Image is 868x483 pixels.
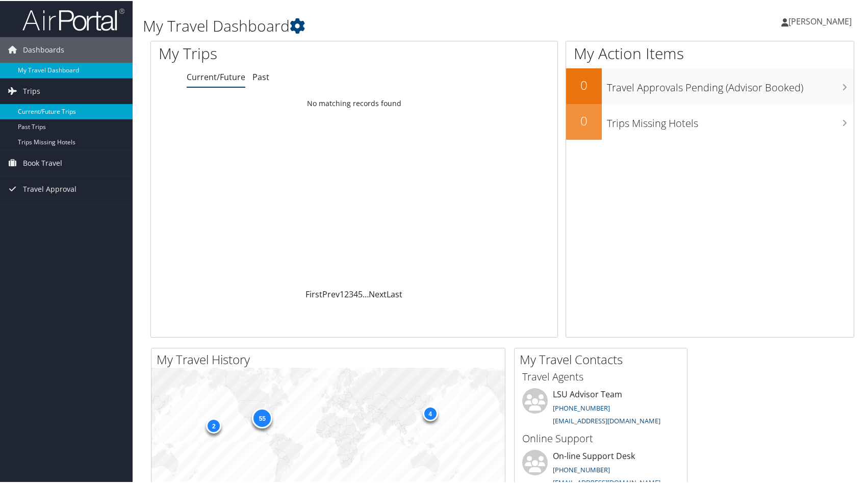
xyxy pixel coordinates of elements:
a: Past [252,70,269,82]
a: 3 [349,288,353,299]
span: Travel Approval [23,175,76,201]
a: Next [369,288,387,299]
a: 5 [358,288,363,299]
div: 55 [252,407,272,427]
img: airportal-logo.png [22,7,124,31]
a: Last [387,288,402,299]
h2: My Travel Contacts [520,350,687,367]
a: 2 [344,288,349,299]
h3: Travel Approvals Pending (Advisor Booked) [607,74,854,94]
h1: My Action Items [566,42,854,63]
li: LSU Advisor Team [517,387,684,429]
a: 0Travel Approvals Pending (Advisor Booked) [566,67,854,103]
span: Dashboards [23,36,64,62]
a: 0Trips Missing Hotels [566,103,854,139]
span: [PERSON_NAME] [788,15,852,26]
a: [PHONE_NUMBER] [553,464,610,473]
a: [EMAIL_ADDRESS][DOMAIN_NAME] [553,415,660,424]
span: Book Travel [23,149,62,175]
a: 1 [340,288,344,299]
a: [PERSON_NAME] [781,5,862,36]
h1: My Travel Dashboard [143,14,622,36]
span: … [363,288,369,299]
h2: 0 [566,111,602,129]
h2: My Travel History [157,350,505,367]
a: [PHONE_NUMBER] [553,402,610,412]
a: Current/Future [187,70,245,82]
h3: Travel Agents [522,369,679,383]
h2: 0 [566,75,602,93]
div: 2 [206,417,221,433]
a: First [305,288,322,299]
div: 4 [422,405,438,420]
td: No matching records found [151,93,557,112]
a: 4 [353,288,358,299]
h3: Trips Missing Hotels [607,110,854,130]
a: Prev [322,288,340,299]
h3: Online Support [522,430,679,445]
span: Trips [23,78,40,103]
h1: My Trips [159,42,380,63]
